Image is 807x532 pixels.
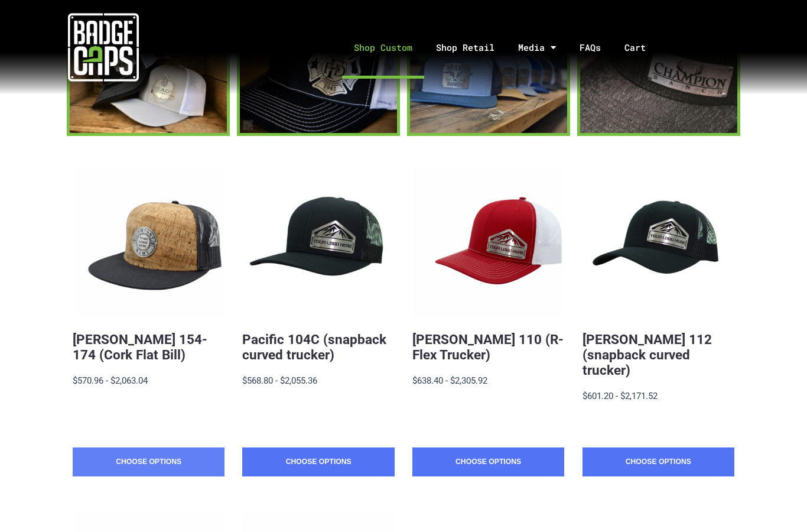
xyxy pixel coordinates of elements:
[583,391,658,401] span: $601.20 - $2,171.52
[583,166,734,317] button: BadgeCaps - Richardson 112
[424,17,506,79] a: Shop Retail
[568,17,613,79] a: FAQs
[207,17,807,79] nav: Menu
[73,332,207,362] a: [PERSON_NAME] 154-174 (Cork Flat Bill)
[73,375,148,386] span: $570.96 - $2,063.04
[342,17,424,79] a: Shop Custom
[613,17,672,79] a: Cart
[412,375,487,386] span: $638.40 - $2,305.92
[412,447,564,477] a: Choose Options
[242,447,394,477] a: Choose Options
[583,332,712,378] a: [PERSON_NAME] 112 (snapback curved trucker)
[506,17,568,79] a: Media
[242,332,386,362] a: Pacific 104C (snapback curved trucker)
[412,332,564,362] a: [PERSON_NAME] 110 (R-Flex Trucker)
[73,447,224,477] a: Choose Options
[583,447,734,477] a: Choose Options
[242,166,394,317] button: BadgeCaps - Pacific 104C
[748,475,807,532] iframe: Chat Widget
[68,12,139,83] img: badgecaps white logo with green acccent
[242,375,317,386] span: $568.80 - $2,055.36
